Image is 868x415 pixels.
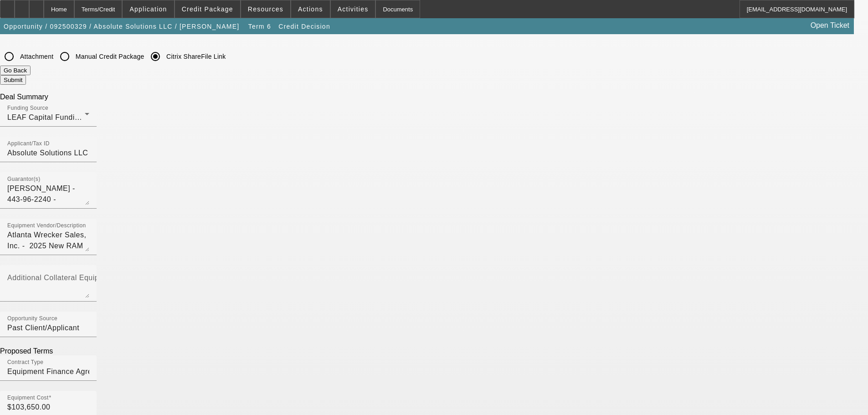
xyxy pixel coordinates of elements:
[74,52,144,61] label: Manual Credit Package
[298,5,323,13] span: Actions
[7,113,102,121] span: LEAF Capital Funding, LLC
[182,5,233,13] span: Credit Package
[7,141,50,147] mat-label: Applicant/Tax ID
[164,52,226,61] label: Citrix ShareFile Link
[7,395,49,401] mat-label: Equipment Cost
[7,223,86,229] mat-label: Equipment Vendor/Description
[4,23,239,30] span: Opportunity / 092500329 / Absolute Solutions LLC / [PERSON_NAME]
[248,23,271,30] span: Term 6
[129,5,167,13] span: Application
[7,105,48,111] mat-label: Funding Source
[123,0,174,18] button: Application
[7,359,43,365] mat-label: Contract Type
[331,0,375,18] button: Activities
[338,5,369,13] span: Activities
[291,0,330,18] button: Actions
[7,316,57,322] mat-label: Opportunity Source
[807,18,853,33] a: Open Ticket
[18,52,53,61] label: Attachment
[7,274,116,282] mat-label: Additional Collateral Equipment
[7,176,41,182] mat-label: Guarantor(s)
[276,18,333,35] button: Credit Decision
[248,5,283,13] span: Resources
[278,23,330,30] span: Credit Decision
[241,0,290,18] button: Resources
[175,0,240,18] button: Credit Package
[245,18,274,35] button: Term 6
